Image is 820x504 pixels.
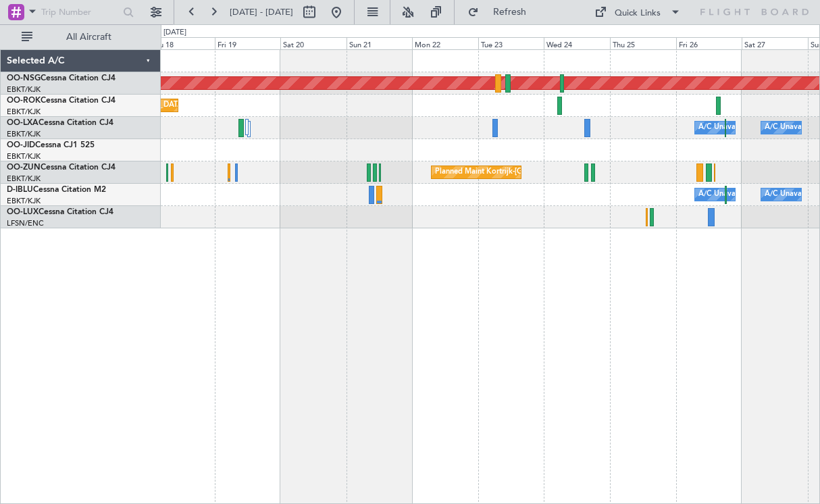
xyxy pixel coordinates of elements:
[7,97,116,105] a: OO-ROKCessna Citation CJ4
[7,163,41,172] span: OO-ZUN
[15,26,147,48] button: All Aircraft
[435,162,592,182] div: Planned Maint Kortrijk-[GEOGRAPHIC_DATA]
[544,37,610,49] div: Wed 24
[7,119,113,127] a: OO-LXACessna Citation CJ4
[588,1,688,23] button: Quick Links
[7,74,116,82] a: OO-NSGCessna Citation CJ4
[280,37,347,49] div: Sat 20
[7,119,39,127] span: OO-LXA
[230,6,293,18] span: [DATE] - [DATE]
[215,37,281,49] div: Fri 19
[412,37,478,49] div: Mon 22
[742,37,808,49] div: Sat 27
[7,107,41,117] a: EBKT/KJK
[676,37,742,49] div: Fri 26
[7,129,41,139] a: EBKT/KJK
[163,27,186,39] div: [DATE]
[7,151,41,161] a: EBKT/KJK
[7,141,95,149] a: OO-JIDCessna CJ1 525
[7,196,41,206] a: EBKT/KJK
[482,7,538,17] span: Refresh
[149,37,215,49] div: Thu 18
[7,74,41,82] span: OO-NSG
[7,84,41,95] a: EBKT/KJK
[35,32,143,42] span: All Aircraft
[615,7,661,20] div: Quick Links
[7,186,106,194] a: D-IBLUCessna Citation M2
[41,2,119,22] input: Trip Number
[7,97,41,105] span: OO-ROK
[610,37,676,49] div: Thu 25
[7,186,33,194] span: D-IBLU
[7,218,44,228] a: LFSN/ENC
[461,1,542,23] button: Refresh
[7,141,35,149] span: OO-JID
[7,208,39,216] span: OO-LUX
[7,208,113,216] a: OO-LUXCessna Citation CJ4
[347,37,413,49] div: Sun 21
[478,37,544,49] div: Tue 23
[7,163,116,172] a: OO-ZUNCessna Citation CJ4
[7,174,41,184] a: EBKT/KJK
